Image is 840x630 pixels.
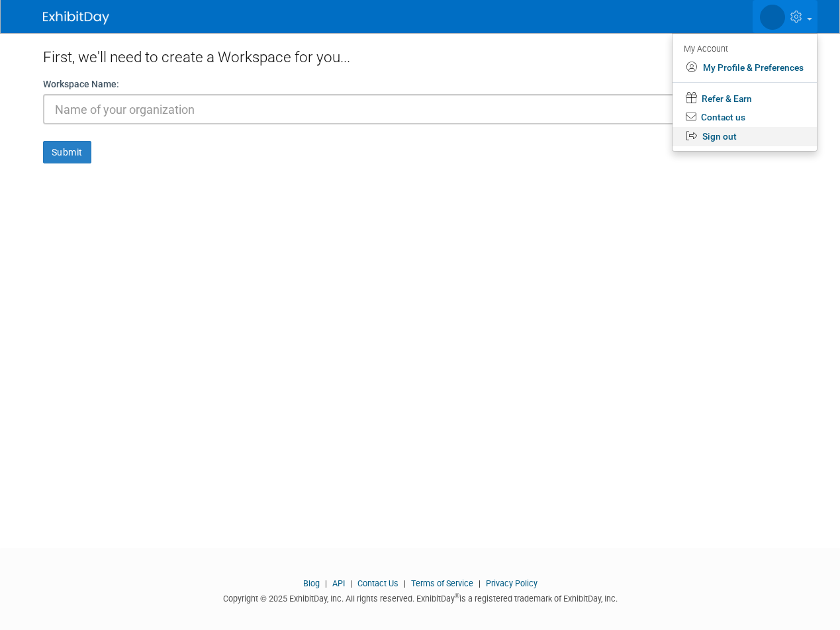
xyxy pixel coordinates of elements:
[411,578,473,588] a: Terms of Service
[673,127,817,146] a: Sign out
[400,578,409,588] span: |
[673,88,817,109] a: Refer & Earn
[332,578,345,588] a: API
[455,592,459,600] sup: ®
[43,141,91,163] button: Submit
[347,578,355,588] span: |
[43,11,109,24] img: ExhibitDay
[486,578,537,588] a: Privacy Policy
[43,94,798,124] input: Name of your organization
[475,578,484,588] span: |
[43,77,119,91] label: Workspace Name:
[303,578,320,588] a: Blog
[673,108,817,127] a: Contact us
[322,578,330,588] span: |
[673,58,817,77] a: My Profile & Preferences
[43,33,798,77] div: First, we'll need to create a Workspace for you...
[684,40,804,56] div: My Account
[357,578,398,588] a: Contact Us
[760,5,785,30] img: Jake Stokes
